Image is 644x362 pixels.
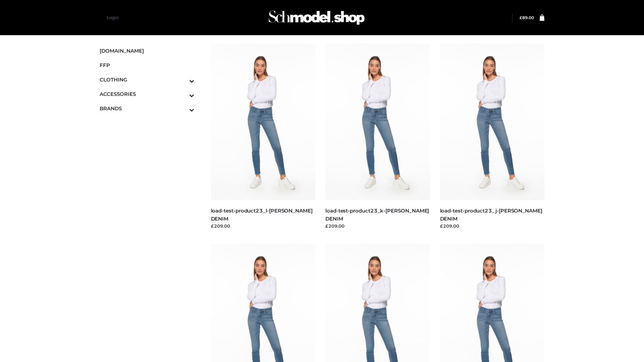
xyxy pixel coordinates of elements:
a: CLOTHINGToggle Submenu [100,72,194,87]
img: Schmodel Admin 964 [266,4,367,31]
a: load-test-product23_j-[PERSON_NAME] DENIM [440,207,542,222]
a: FFP [100,58,194,72]
button: Toggle Submenu [171,72,194,87]
div: £209.00 [440,223,545,229]
a: £89.00 [520,15,534,20]
button: Toggle Submenu [171,101,194,116]
span: £ [520,15,522,20]
a: Login [107,15,118,20]
span: FFP [100,61,194,69]
a: load-test-product23_l-[PERSON_NAME] DENIM [211,207,313,222]
div: £209.00 [325,223,430,229]
bdi: 89.00 [520,15,534,20]
a: ACCESSORIESToggle Submenu [100,87,194,101]
span: [DOMAIN_NAME] [100,47,194,55]
div: £209.00 [211,223,316,229]
span: ACCESSORIES [100,90,194,98]
span: BRANDS [100,105,194,112]
a: BRANDSToggle Submenu [100,101,194,116]
button: Toggle Submenu [171,87,194,101]
a: load-test-product23_k-[PERSON_NAME] DENIM [325,207,429,222]
span: CLOTHING [100,76,194,83]
a: [DOMAIN_NAME] [100,44,194,58]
